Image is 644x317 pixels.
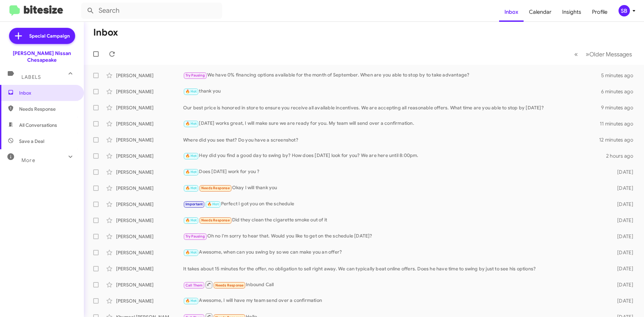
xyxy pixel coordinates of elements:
[574,50,578,58] span: «
[116,185,183,192] div: [PERSON_NAME]
[606,185,639,192] div: [DATE]
[21,74,41,80] span: Labels
[586,50,589,58] span: »
[183,200,606,208] div: Perfect I got you on the schedule
[201,186,230,190] span: Needs Response
[600,120,639,127] div: 11 minutes ago
[599,137,639,143] div: 12 minutes ago
[185,186,197,190] span: 🔥 Hot
[116,281,183,288] div: [PERSON_NAME]
[21,157,35,163] span: More
[606,217,639,224] div: [DATE]
[29,33,70,39] span: Special Campaign
[116,120,183,127] div: [PERSON_NAME]
[185,170,197,174] span: 🔥 Hot
[19,122,57,128] span: All Conversations
[185,250,197,255] span: 🔥 Hot
[116,249,183,256] div: [PERSON_NAME]
[619,5,630,16] div: SB
[185,89,197,94] span: 🔥 Hot
[571,47,636,61] nav: Page navigation example
[601,72,639,79] div: 5 minutes ago
[116,217,183,224] div: [PERSON_NAME]
[81,3,222,19] input: Search
[116,169,183,175] div: [PERSON_NAME]
[185,218,197,222] span: 🔥 Hot
[116,104,183,111] div: [PERSON_NAME]
[185,121,197,126] span: 🔥 Hot
[613,5,637,16] button: SB
[582,47,636,61] button: Next
[606,265,639,272] div: [DATE]
[116,265,183,272] div: [PERSON_NAME]
[606,298,639,304] div: [DATE]
[589,51,632,58] span: Older Messages
[183,280,606,289] div: Inbound Call
[183,88,601,95] div: thank you
[183,184,606,192] div: Okay I will thank you
[183,232,606,240] div: Oh no I'm sorry to hear that. Would you like to get on the schedule [DATE]?
[9,28,75,44] a: Special Campaign
[207,202,219,206] span: 🔥 Hot
[557,2,587,22] a: Insights
[185,202,203,206] span: Important
[215,283,244,287] span: Needs Response
[116,137,183,143] div: [PERSON_NAME]
[606,201,639,208] div: [DATE]
[570,47,582,61] button: Previous
[19,106,76,112] span: Needs Response
[116,153,183,159] div: [PERSON_NAME]
[606,169,639,175] div: [DATE]
[185,234,205,239] span: Try Pausing
[524,2,557,22] a: Calendar
[183,297,606,305] div: Awesome, I will have my team send over a confirmation
[606,233,639,240] div: [DATE]
[116,88,183,95] div: [PERSON_NAME]
[116,233,183,240] div: [PERSON_NAME]
[201,218,230,222] span: Needs Response
[587,2,613,22] a: Profile
[606,153,639,159] div: 2 hours ago
[183,71,601,79] div: We have 0% financing options available for the month of September. When are you able to stop by t...
[606,249,639,256] div: [DATE]
[116,72,183,79] div: [PERSON_NAME]
[606,281,639,288] div: [DATE]
[183,216,606,224] div: Did they clean the cigarette smoke out of it
[183,249,606,256] div: Awesome, when can you swing by so we can make you an offer?
[185,299,197,303] span: 🔥 Hot
[19,138,44,145] span: Save a Deal
[93,27,118,38] h1: Inbox
[499,2,524,22] a: Inbox
[183,137,599,143] div: Where did you see that? Do you have a screenshot?
[185,283,203,287] span: Call Them
[601,104,639,111] div: 9 minutes ago
[601,88,639,95] div: 6 minutes ago
[116,298,183,304] div: [PERSON_NAME]
[185,154,197,158] span: 🔥 Hot
[183,152,606,160] div: Hey did you find a good day to swing by? How does [DATE] look for you? We are here until 8:00pm.
[185,73,205,77] span: Try Pausing
[183,104,601,111] div: Our best price is honored in store to ensure you receive all available incentives. We are accepti...
[183,120,600,127] div: [DATE] works great, I will make sure we are ready for you. My team will send over a confirmation.
[19,90,76,96] span: Inbox
[183,265,606,272] div: It takes about 15 minutes for the offer, no obligation to sell right away. We can typically beat ...
[183,168,606,176] div: Does [DATE] work for you ?
[116,201,183,208] div: [PERSON_NAME]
